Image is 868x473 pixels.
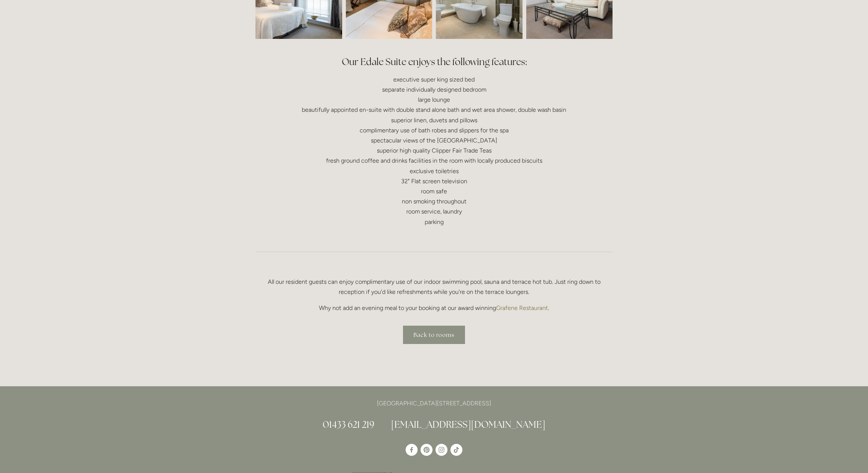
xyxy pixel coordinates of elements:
[435,444,447,456] a: Instagram
[391,418,545,430] a: [EMAIL_ADDRESS][DOMAIN_NAME]
[406,444,418,456] a: Losehill House Hotel & Spa
[421,444,433,456] a: Pinterest
[450,444,462,456] a: TikTok
[255,303,613,313] p: Why not add an evening meal to your booking at our award winning .
[496,304,548,311] a: Grafene Restaurant
[255,277,613,297] p: All our resident guests can enjoy complimentary use of our indoor swimming pool, sauna and terrac...
[323,418,374,430] a: 01433 621 219
[403,326,465,344] a: Back to rooms
[255,74,613,227] p: executive super king sized bed separate individually designed bedroom large lounge beautifully ap...
[255,398,613,408] p: [GEOGRAPHIC_DATA][STREET_ADDRESS]
[255,55,613,68] h2: Our Edale Suite enjoys the following features:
